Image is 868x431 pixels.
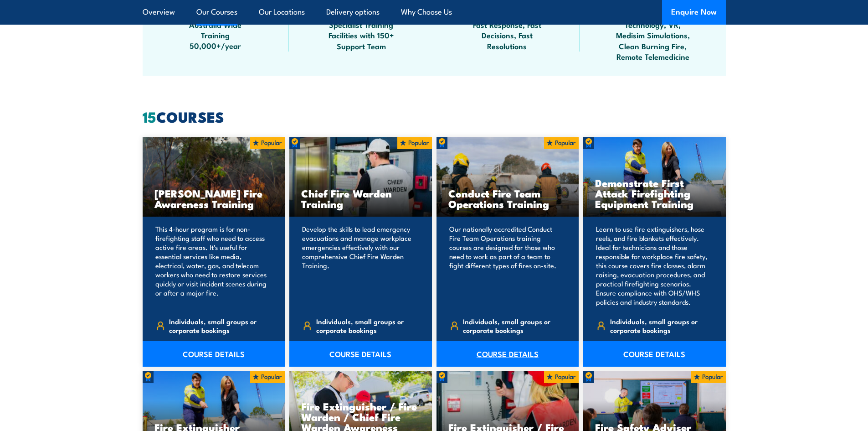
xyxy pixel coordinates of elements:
[154,188,273,209] h3: [PERSON_NAME] Fire Awareness Training
[466,19,548,51] span: Fast Response, Fast Decisions, Fast Resolutions
[596,224,710,306] p: Learn to use fire extinguishers, hose reels, and fire blankets effectively. Ideal for technicians...
[175,19,257,51] span: Australia Wide Training 50,000+/year
[143,341,285,367] a: COURSE DETAILS
[595,177,714,209] h3: Demonstrate First Attack Firefighting Equipment Training
[463,317,563,334] span: Individuals, small groups or corporate bookings
[289,341,432,367] a: COURSE DETAILS
[301,188,420,209] h3: Chief Fire Warden Training
[143,110,726,123] h2: COURSES
[320,19,402,51] span: Specialist Training Facilities with 150+ Support Team
[449,224,564,306] p: Our nationally accredited Conduct Fire Team Operations training courses are designed for those wh...
[610,317,710,334] span: Individuals, small groups or corporate bookings
[155,224,270,306] p: This 4-hour program is for non-firefighting staff who need to access active fire areas. It's usef...
[583,341,726,367] a: COURSE DETAILS
[169,317,269,334] span: Individuals, small groups or corporate bookings
[612,19,694,62] span: Technology, VR, Medisim Simulations, Clean Burning Fire, Remote Telemedicine
[316,317,416,334] span: Individuals, small groups or corporate bookings
[448,188,567,209] h3: Conduct Fire Team Operations Training
[302,224,416,306] p: Develop the skills to lead emergency evacuations and manage workplace emergencies effectively wit...
[437,341,579,367] a: COURSE DETAILS
[143,105,156,128] strong: 15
